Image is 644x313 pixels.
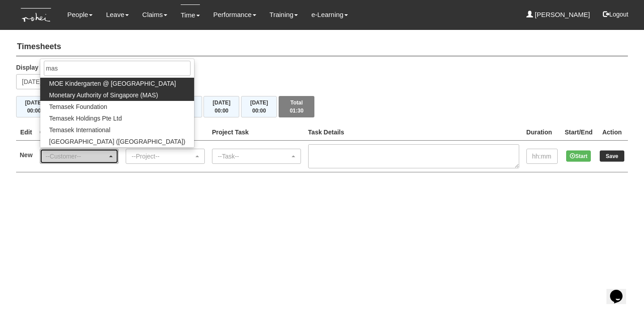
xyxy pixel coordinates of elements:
a: Time [181,4,200,25]
th: Action [596,124,628,141]
button: --Customer-- [40,149,119,164]
div: --Customer-- [46,152,108,161]
button: Logout [597,4,635,25]
span: Temasek Foundation [49,102,107,111]
span: 00:00 [215,108,229,114]
button: [DATE]00:00 [241,96,277,117]
button: --Project-- [126,149,205,164]
div: Timesheet Week Summary [16,96,628,117]
label: New [20,150,33,159]
span: Temasek Holdings Pte Ltd [49,114,122,123]
button: [DATE]00:00 [203,96,239,117]
a: Leave [106,4,129,25]
button: Total01:30 [279,96,314,117]
th: Client [36,124,123,141]
a: [PERSON_NAME] [526,4,590,25]
span: Monetary Authority of Singapore (MAS) [49,91,158,100]
th: Edit [16,124,36,141]
iframe: chat widget [606,277,635,304]
label: Display the week of [16,63,74,72]
th: Project Task [208,124,305,141]
input: Search [44,61,191,76]
div: --Project-- [131,152,194,161]
span: 00:00 [27,108,41,114]
input: hh:mm [526,149,558,164]
a: Training [270,4,298,25]
a: Claims [142,4,167,25]
input: Save [600,150,624,162]
a: e-Learning [311,4,348,25]
span: 00:00 [252,108,266,114]
h4: Timesheets [16,38,628,56]
span: Temasek International [49,125,110,134]
button: --Task-- [212,149,301,164]
th: Duration [523,124,561,141]
a: Performance [213,4,256,25]
th: Task Details [305,124,523,141]
th: Start/End [561,124,596,141]
a: People [67,4,93,25]
button: Start [566,150,591,162]
span: MOE Kindergarten @ [GEOGRAPHIC_DATA] [49,79,176,88]
div: --Task-- [218,152,290,161]
span: 01:30 [290,108,304,114]
span: [GEOGRAPHIC_DATA] ([GEOGRAPHIC_DATA]) [49,137,186,146]
button: [DATE]00:00 [16,96,52,117]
